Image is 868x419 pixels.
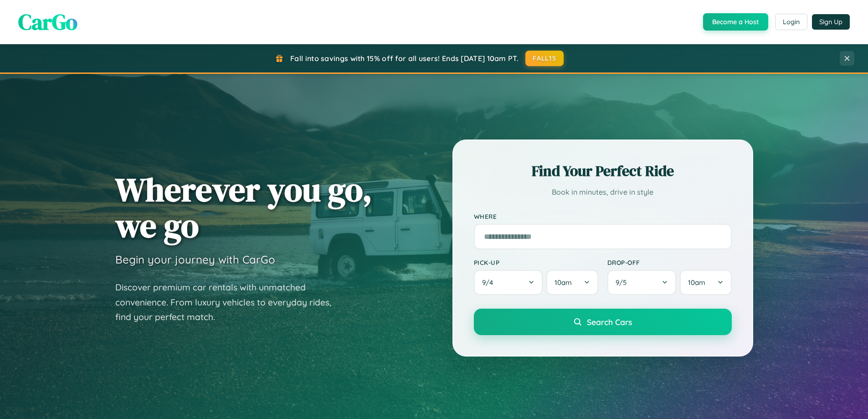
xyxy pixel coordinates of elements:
[115,280,343,325] p: Discover premium car rentals with unmatched convenience. From luxury vehicles to everyday rides, ...
[525,51,564,66] button: FALL15
[775,14,807,30] button: Login
[607,270,677,295] button: 9/5
[474,259,598,266] label: Pick-up
[474,186,732,199] p: Book in minutes, drive in style
[18,7,77,37] span: CarGo
[482,278,498,287] span: 9 / 4
[680,270,731,295] button: 10am
[616,278,631,287] span: 9 / 5
[555,278,572,287] span: 10am
[115,171,372,243] h1: Wherever you go, we go
[474,270,543,295] button: 9/4
[703,13,768,31] button: Become a Host
[474,212,732,220] label: Where
[115,253,275,266] h3: Begin your journey with CarGo
[474,161,732,181] h2: Find Your Perfect Ride
[290,54,519,63] span: Fall into savings with 15% off for all users! Ends [DATE] 10am PT.
[587,317,632,327] span: Search Cars
[812,14,850,30] button: Sign Up
[474,309,732,335] button: Search Cars
[688,278,705,287] span: 10am
[546,270,598,295] button: 10am
[607,259,732,266] label: Drop-off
